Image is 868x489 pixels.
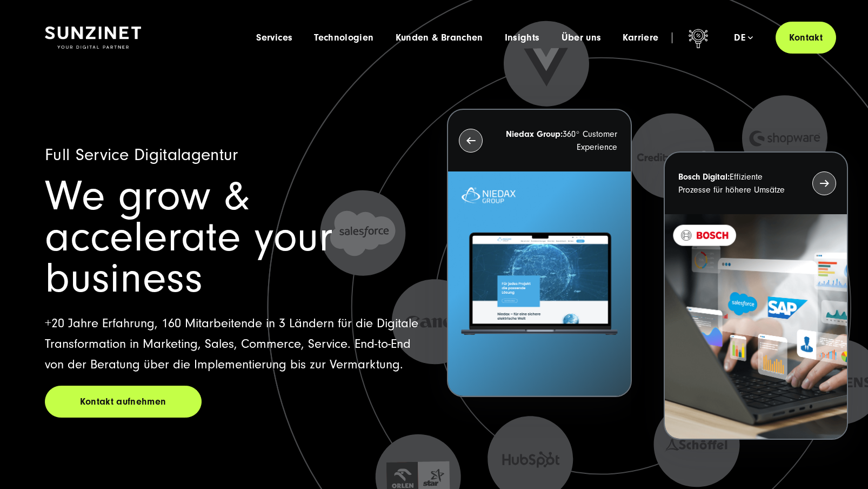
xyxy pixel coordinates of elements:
img: Letztes Projekt von Niedax. Ein Laptop auf dem die Niedax Website geöffnet ist, auf blauem Hinter... [448,171,630,396]
strong: Bosch Digital: [678,172,730,182]
h1: We grow & accelerate your business [45,176,421,299]
button: Bosch Digital:Effiziente Prozesse für höhere Umsätze BOSCH - Kundeprojekt - Digital Transformatio... [664,151,848,440]
a: Kunden & Branchen [396,32,483,43]
strong: Niedax Group: [506,129,563,139]
p: +20 Jahre Erfahrung, 160 Mitarbeitende in 3 Ländern für die Digitale Transformation in Marketing,... [45,313,421,375]
a: Kontakt [776,22,836,54]
img: SUNZINET Full Service Digital Agentur [45,27,141,49]
img: BOSCH - Kundeprojekt - Digital Transformation Agentur SUNZINET [665,214,847,439]
a: Über uns [562,32,602,43]
p: 360° Customer Experience [502,128,617,154]
a: Technologien [314,32,373,43]
a: Services [256,32,292,43]
span: Full Service Digitalagentur [45,145,238,164]
button: Niedax Group:360° Customer Experience Letztes Projekt von Niedax. Ein Laptop auf dem die Niedax W... [447,109,631,397]
p: Effiziente Prozesse für höhere Umsätze [678,170,793,196]
a: Kontakt aufnehmen [45,386,202,418]
a: Insights [505,32,540,43]
a: Karriere [623,32,658,43]
div: de [734,32,753,43]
